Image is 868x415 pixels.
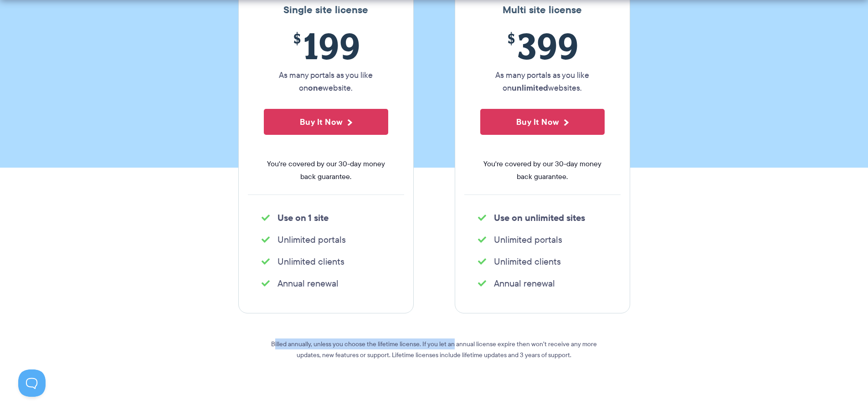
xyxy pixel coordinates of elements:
[308,82,323,94] strong: one
[270,338,598,360] p: Billed annually, unless you choose the lifetime license. If you let an annual license expire then...
[512,82,548,94] strong: unlimited
[478,277,607,290] li: Annual renewal
[264,69,388,94] p: As many portals as you like on website.
[18,369,46,397] iframe: Toggle Customer Support
[494,211,585,225] strong: Use on unlimited sites
[480,109,605,135] button: Buy It Now
[264,158,388,183] span: You're covered by our 30-day money back guarantee.
[248,4,404,16] h3: Single site license
[480,158,605,183] span: You're covered by our 30-day money back guarantee.
[262,255,390,268] li: Unlimited clients
[264,109,388,135] button: Buy It Now
[262,233,390,246] li: Unlimited portals
[464,4,621,16] h3: Multi site license
[478,255,607,268] li: Unlimited clients
[264,25,388,67] span: 199
[277,211,329,225] strong: Use on 1 site
[262,277,390,290] li: Annual renewal
[478,233,607,246] li: Unlimited portals
[480,25,605,67] span: 399
[480,69,605,94] p: As many portals as you like on websites.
